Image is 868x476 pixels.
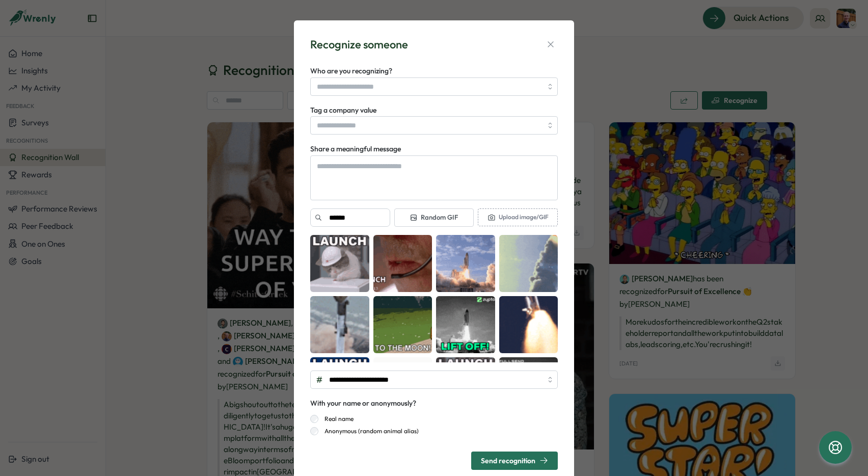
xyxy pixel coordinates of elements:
div: Recognize someone [310,37,408,52]
button: Random GIF [394,208,474,227]
label: Share a meaningful message [310,144,401,155]
label: Anonymous (random animal alias) [318,427,419,435]
button: Send recognition [471,452,558,470]
label: Who are you recognizing? [310,66,392,77]
img: Launch [310,235,369,292]
span: Random GIF [410,213,458,222]
label: Real name [318,415,354,423]
div: With your name or anonymously? [310,398,416,409]
label: Tag a company value [310,105,376,116]
div: Send recognition [481,456,548,465]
